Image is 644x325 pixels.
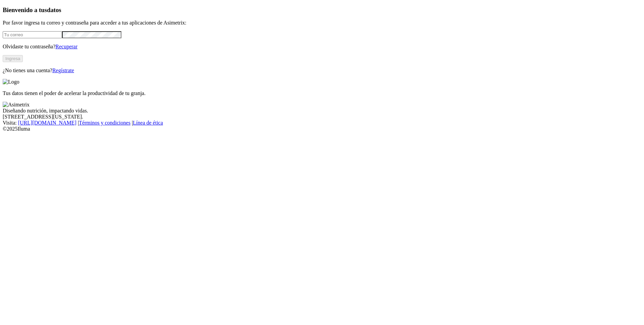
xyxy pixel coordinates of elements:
[3,90,641,96] p: Tus datos tienen el poder de acelerar la productividad de tu granja.
[3,108,641,114] div: Diseñando nutrición, impactando vidas.
[3,31,62,38] input: Tu correo
[18,120,76,126] a: [URL][DOMAIN_NAME]
[3,55,23,62] button: Ingresa
[3,120,641,126] div: Visita : | |
[3,6,641,14] h3: Bienvenido a tus
[3,79,19,85] img: Logo
[133,120,163,126] a: Línea de ética
[3,114,641,120] div: [STREET_ADDRESS][US_STATE].
[3,20,641,26] p: Por favor ingresa tu correo y contraseña para acceder a tus aplicaciones de Asimetrix:
[3,126,641,132] div: © 2025 Iluma
[52,67,74,73] a: Regístrate
[47,6,61,13] span: datos
[3,44,641,50] p: Olvidaste tu contraseña?
[55,44,77,49] a: Recuperar
[79,120,130,126] a: Términos y condiciones
[3,102,30,108] img: Asimetrix
[3,67,641,74] p: ¿No tienes una cuenta?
